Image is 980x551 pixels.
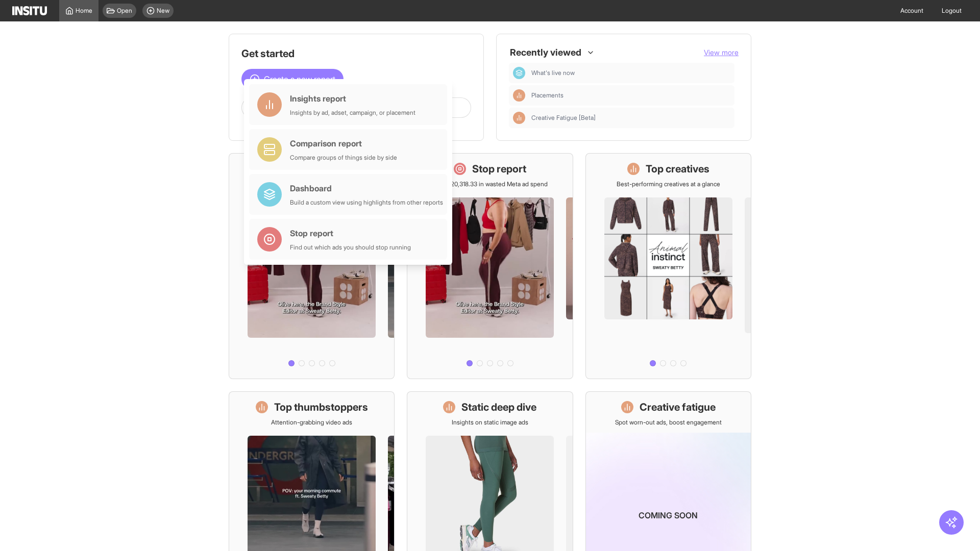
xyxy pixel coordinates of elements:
img: Logo [12,6,47,15]
h1: Static deep dive [461,400,536,414]
h1: Stop report [472,162,526,176]
a: Top creativesBest-performing creatives at a glance [585,153,751,379]
h1: Top thumbstoppers [274,400,368,414]
div: Comparison report [290,137,397,149]
span: Create a new report [264,73,335,85]
div: Build a custom view using highlights from other reports [290,198,443,207]
a: What's live nowSee all active ads instantly [229,153,395,379]
span: Placements [531,91,563,99]
a: Stop reportSave £20,318.33 in wasted Meta ad spend [407,153,573,379]
span: What's live now [531,69,575,77]
span: What's live now [531,69,730,77]
div: Stop report [290,227,411,239]
span: Creative Fatigue [Beta] [531,114,596,122]
span: Creative Fatigue [Beta] [531,114,730,122]
p: Save £20,318.33 in wasted Meta ad spend [432,180,548,188]
div: Dashboard [290,182,443,194]
div: Dashboard [513,67,525,79]
button: Create a new report [241,69,344,89]
div: Find out which ads you should stop running [290,243,411,252]
p: Attention-grabbing video ads [271,418,352,427]
h1: Top creatives [646,162,709,176]
span: Home [76,7,92,15]
div: Insights report [290,92,415,105]
div: Insights [513,89,525,102]
span: Placements [531,91,730,99]
span: Open [117,7,132,15]
span: View more [704,48,739,57]
p: Best-performing creatives at a glance [617,180,720,188]
div: Compare groups of things side by side [290,154,397,162]
div: Insights by ad, adset, campaign, or placement [290,109,415,117]
button: View more [704,47,739,58]
h1: Get started [241,46,471,61]
p: Insights on static image ads [452,418,528,427]
span: New [157,7,169,15]
div: Insights [513,112,525,124]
